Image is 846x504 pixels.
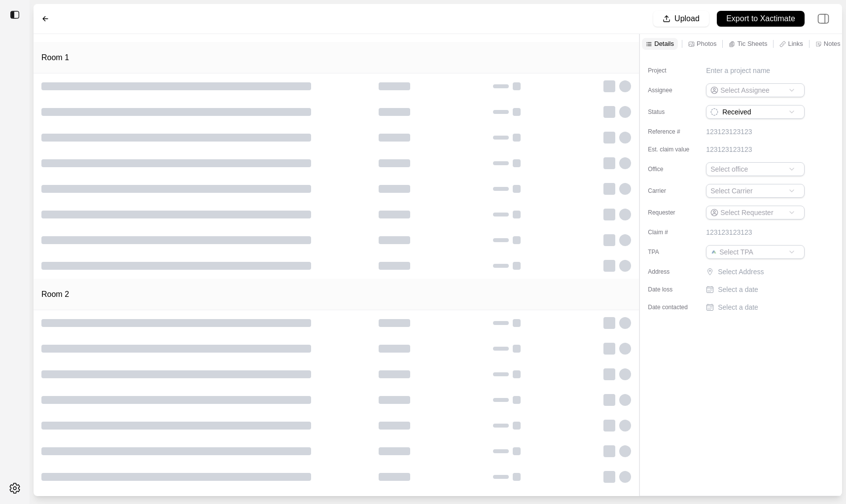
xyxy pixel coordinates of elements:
[41,288,69,300] h1: Room 2
[648,268,697,276] label: Address
[717,11,805,27] button: Export to Xactimate
[737,39,767,48] p: Tic Sheets
[706,66,770,75] p: Enter a project name
[706,144,752,154] p: 123123123123
[648,303,697,311] label: Date contacted
[674,13,700,25] p: Upload
[653,11,709,27] button: Upload
[726,13,795,25] p: Export to Xactimate
[824,39,841,48] p: Notes
[697,39,716,48] p: Photos
[648,108,697,116] label: Status
[648,145,697,153] label: Est. claim value
[41,52,69,64] h1: Room 1
[648,286,697,293] label: Date loss
[718,267,807,277] p: Select Address
[648,248,697,256] label: TPA
[812,8,834,30] img: right-panel.svg
[10,10,20,20] img: toggle sidebar
[706,127,752,137] p: 123123123123
[648,128,697,136] label: Reference #
[648,228,697,236] label: Claim #
[648,209,697,216] label: Requester
[788,39,803,48] p: Links
[648,86,697,94] label: Assignee
[654,39,674,48] p: Details
[648,165,697,173] label: Office
[718,285,758,294] p: Select a date
[706,227,752,237] p: 123123123123
[718,302,758,312] p: Select a date
[648,67,697,74] label: Project
[648,187,697,195] label: Carrier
